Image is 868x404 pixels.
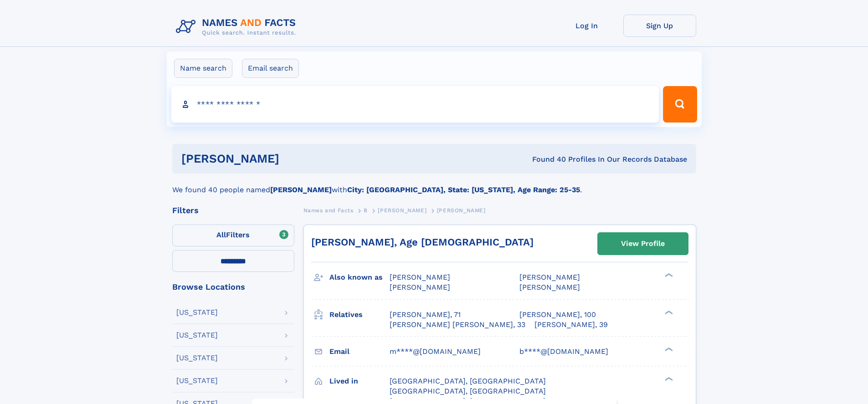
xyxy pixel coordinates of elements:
[663,309,673,315] div: ❯
[663,376,673,382] div: ❯
[663,346,673,352] div: ❯
[172,225,294,246] label: Filters
[437,207,486,214] span: [PERSON_NAME]
[242,59,299,78] label: Email search
[378,207,426,214] span: [PERSON_NAME]
[176,377,218,384] div: [US_STATE]
[390,387,546,395] span: [GEOGRAPHIC_DATA], [GEOGRAPHIC_DATA]
[519,273,580,281] span: [PERSON_NAME]
[176,354,218,362] div: [US_STATE]
[519,283,580,291] span: [PERSON_NAME]
[172,206,294,215] div: Filters
[176,309,218,316] div: [US_STATE]
[390,320,525,330] a: [PERSON_NAME] [PERSON_NAME], 33
[550,15,623,37] a: Log In
[171,86,659,123] input: search input
[364,205,368,216] a: B
[364,207,368,214] span: B
[329,344,390,359] h3: Email
[329,307,390,322] h3: Relatives
[329,373,390,389] h3: Lived in
[174,59,232,78] label: Name search
[181,153,406,164] h1: [PERSON_NAME]
[623,15,696,37] a: Sign Up
[172,15,303,39] img: Logo Names and Facts
[378,205,426,216] a: [PERSON_NAME]
[303,205,354,216] a: Names and Facts
[176,332,218,339] div: [US_STATE]
[390,377,546,385] span: [GEOGRAPHIC_DATA], [GEOGRAPHIC_DATA]
[390,273,450,281] span: [PERSON_NAME]
[598,233,688,255] a: View Profile
[519,310,596,320] a: [PERSON_NAME], 100
[390,283,450,291] span: [PERSON_NAME]
[172,283,294,291] div: Browse Locations
[329,270,390,285] h3: Also known as
[347,185,580,194] b: City: [GEOGRAPHIC_DATA], State: [US_STATE], Age Range: 25-35
[663,86,697,123] button: Search Button
[621,233,665,254] div: View Profile
[270,185,332,194] b: [PERSON_NAME]
[172,174,696,195] div: We found 40 people named with .
[311,236,534,248] a: [PERSON_NAME], Age [DEMOGRAPHIC_DATA]
[390,310,461,320] a: [PERSON_NAME], 71
[534,320,608,330] a: [PERSON_NAME], 39
[406,154,687,164] div: Found 40 Profiles In Our Records Database
[216,230,226,239] span: All
[663,272,673,278] div: ❯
